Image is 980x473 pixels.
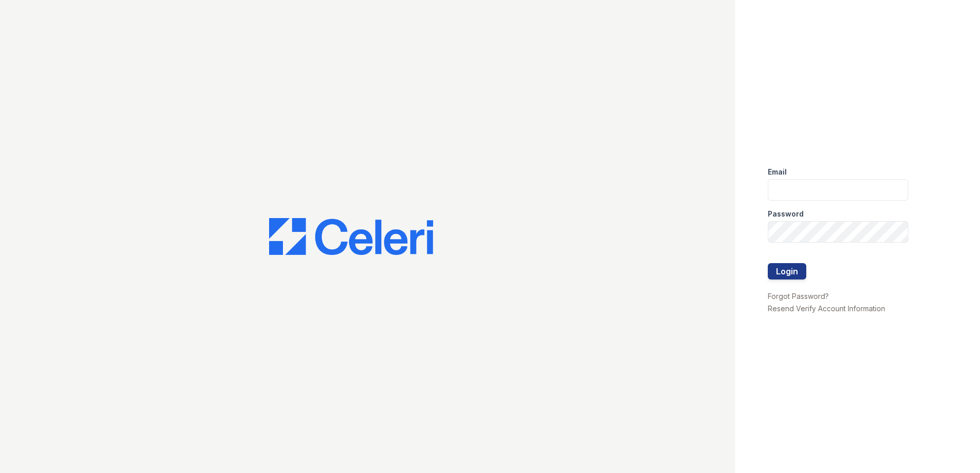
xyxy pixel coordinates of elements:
[768,167,787,177] label: Email
[768,209,804,219] label: Password
[768,304,885,313] a: Resend Verify Account Information
[768,292,829,300] a: Forgot Password?
[768,263,806,279] button: Login
[269,218,433,255] img: CE_Logo_Blue-a8612792a0a2168367f1c8372b55b34899dd931a85d93a1a3d3e32e68fde9ad4.png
